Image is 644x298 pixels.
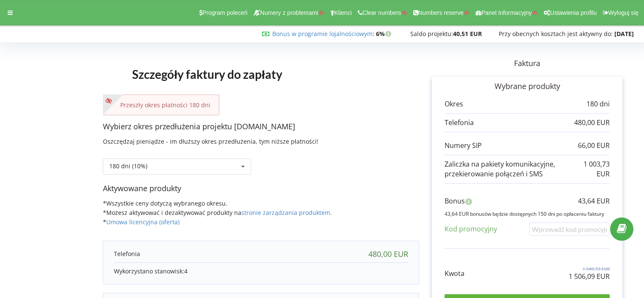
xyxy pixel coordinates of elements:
span: Wyloguj się [608,9,638,16]
p: 43,64 EUR bonusów będzie dostępnych 150 dni po opłaceniu faktury [445,210,610,217]
p: 180 dni [586,99,610,109]
p: Aktywowane produkty [103,183,419,194]
a: stronie zarządzania produktem. [241,209,332,217]
p: Wybrane produkty [445,81,610,92]
p: 1 506,09 EUR [569,272,610,281]
span: Clear numbers [362,9,401,16]
span: *Możesz aktywować i dezaktywować produkty na [103,209,332,217]
p: Kod promocyjny [445,224,497,234]
a: Bonus w programie lojalnościowym [272,30,373,38]
p: Przeszły okres płatności 180 dni [112,101,210,109]
span: Przy obecnych kosztach jest aktywny do: [499,30,613,38]
p: 43,64 EUR [578,196,610,206]
p: Faktura [419,58,635,69]
p: Wykorzystano stanowisk: [114,267,408,276]
span: Panel Informacyjny [481,9,532,16]
div: 180 dni (10%) [109,163,147,169]
p: 1 549,73 EUR [569,266,610,272]
p: 480,00 EUR [574,118,610,128]
p: Zaliczka na pakiety komunikacyjne, przekierowanie połączeń i SMS [445,159,583,179]
p: 66,00 EUR [578,141,610,150]
span: : [272,30,374,38]
span: Klienci [334,9,352,16]
div: 480,00 EUR [368,250,408,258]
p: Telefonia [114,250,140,258]
span: Numbers reserve [418,9,464,16]
p: Kwota [445,269,464,279]
input: Wprowadź kod promocyjny [529,223,610,236]
span: *Wszystkie ceny dotyczą wybranego okresu. [103,199,227,207]
strong: 40,51 EUR [453,30,482,38]
strong: [DATE] [614,30,634,38]
span: Ustawienia profilu [550,9,597,16]
span: Oszczędzaj pieniądze - im dłuższy okres przedłużenia, tym niższe płatności! [103,137,318,145]
p: Wybierz okres przedłużenia projektu [DOMAIN_NAME] [103,121,419,132]
p: Telefonia [445,118,474,128]
a: Umowa licencyjna (oferta) [106,218,180,226]
p: Bonus [445,196,465,206]
h1: Szczegóły faktury do zapłaty [103,54,312,95]
p: 1 003,73 EUR [583,159,610,179]
p: Numery SIP [445,141,482,150]
span: Program poleceń [202,9,248,16]
strong: 6% [376,30,393,38]
span: 4 [184,267,188,275]
span: Numery z problemami [260,9,318,16]
p: Okres [445,99,463,109]
span: Saldo projektu: [410,30,453,38]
